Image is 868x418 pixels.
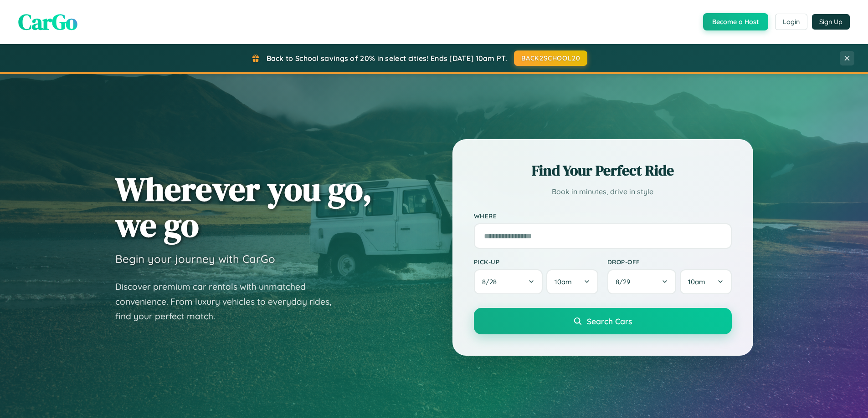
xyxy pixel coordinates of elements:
h3: Begin your journey with CarGo [115,252,275,266]
span: 8 / 29 [616,277,635,286]
button: 8/28 [474,269,543,294]
h1: Wherever you go, we go [115,171,372,243]
span: 10am [688,277,705,286]
button: 10am [546,269,598,294]
label: Pick-up [474,258,598,266]
p: Discover premium car rentals with unmatched convenience. From luxury vehicles to everyday rides, ... [115,279,343,324]
span: 10am [555,277,572,286]
p: Book in minutes, drive in style [474,185,732,198]
button: Sign Up [812,14,850,30]
span: Back to School savings of 20% in select cities! Ends [DATE] 10am PT. [267,54,507,63]
label: Where [474,212,732,220]
button: 8/29 [607,269,677,294]
button: Search Cars [474,308,732,334]
button: BACK2SCHOOL20 [514,50,587,66]
label: Drop-off [607,258,732,266]
button: Login [775,14,807,30]
button: 10am [680,269,731,294]
span: Search Cars [587,316,632,326]
span: CarGo [18,7,77,37]
h2: Find Your Perfect Ride [474,161,732,181]
button: Become a Host [703,13,768,30]
span: 8 / 28 [482,277,501,286]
